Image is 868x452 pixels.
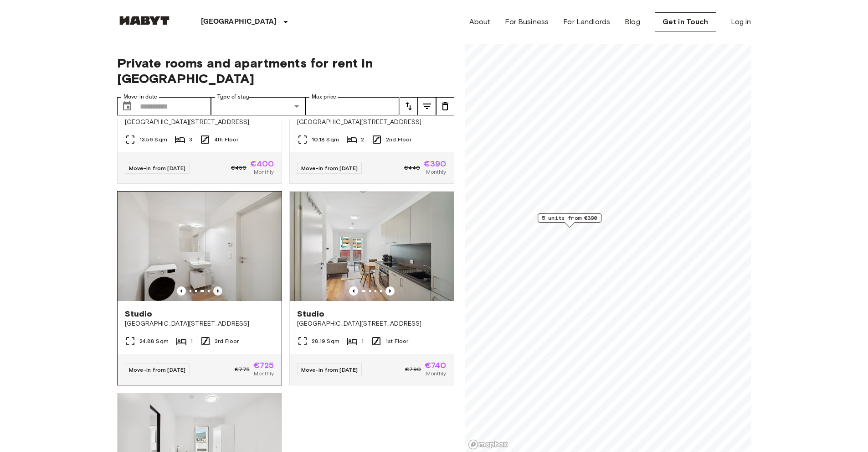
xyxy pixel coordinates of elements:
[117,55,454,86] span: Private rooms and apartments for rent in [GEOGRAPHIC_DATA]
[117,16,172,25] img: Habyt
[425,361,447,369] span: €740
[424,160,447,168] span: €390
[400,97,418,115] button: tune
[405,365,421,374] span: €790
[297,118,447,127] span: [GEOGRAPHIC_DATA][STREET_ADDRESS]
[731,16,751,27] a: Log in
[312,93,336,101] label: Max price
[189,135,192,144] span: 3
[254,168,274,176] span: Monthly
[436,97,454,115] button: tune
[139,135,167,144] span: 13.56 Sqm
[361,337,364,345] span: 1
[404,164,420,172] span: €440
[349,286,358,296] button: Previous image
[468,439,508,450] a: Mapbox logo
[177,286,186,296] button: Previous image
[385,286,395,296] button: Previous image
[125,308,153,319] span: Studio
[361,135,364,144] span: 2
[505,16,549,27] a: For Business
[469,16,491,27] a: About
[213,286,222,296] button: Previous image
[123,93,157,101] label: Move-in date
[297,319,447,328] span: [GEOGRAPHIC_DATA][STREET_ADDRESS]
[250,160,274,168] span: €400
[312,337,339,345] span: 28.19 Sqm
[301,165,358,171] span: Move-in from [DATE]
[418,97,436,115] button: tune
[129,165,186,171] span: Move-in from [DATE]
[231,164,247,172] span: €450
[426,369,446,378] span: Monthly
[235,365,250,374] span: €775
[118,97,136,115] button: Choose date
[125,319,274,328] span: [GEOGRAPHIC_DATA][STREET_ADDRESS]
[426,168,446,176] span: Monthly
[190,337,193,345] span: 1
[215,337,239,345] span: 3rd Floor
[117,191,282,385] a: Previous imagePrevious imageStudio[GEOGRAPHIC_DATA][STREET_ADDRESS]24.88 Sqm13rd FloorMove-in fro...
[312,135,339,144] span: 10.18 Sqm
[201,16,277,27] p: [GEOGRAPHIC_DATA]
[386,135,411,144] span: 2nd Floor
[118,192,282,301] img: Marketing picture of unit AT-21-001-055-01
[254,369,274,378] span: Monthly
[625,16,640,27] a: Blog
[563,16,610,27] a: For Landlords
[214,135,238,144] span: 4th Floor
[542,214,597,222] span: 5 units from €390
[655,12,716,31] a: Get in Touch
[385,337,408,345] span: 1st Floor
[129,366,186,373] span: Move-in from [DATE]
[301,366,358,373] span: Move-in from [DATE]
[297,308,325,319] span: Studio
[139,337,169,345] span: 24.88 Sqm
[217,93,249,101] label: Type of stay
[125,118,274,127] span: [GEOGRAPHIC_DATA][STREET_ADDRESS]
[253,361,274,369] span: €725
[289,191,454,385] a: Marketing picture of unit AT-21-001-012-01Previous imagePrevious imageStudio[GEOGRAPHIC_DATA][STR...
[538,213,601,228] div: Map marker
[290,192,454,301] img: Marketing picture of unit AT-21-001-012-01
